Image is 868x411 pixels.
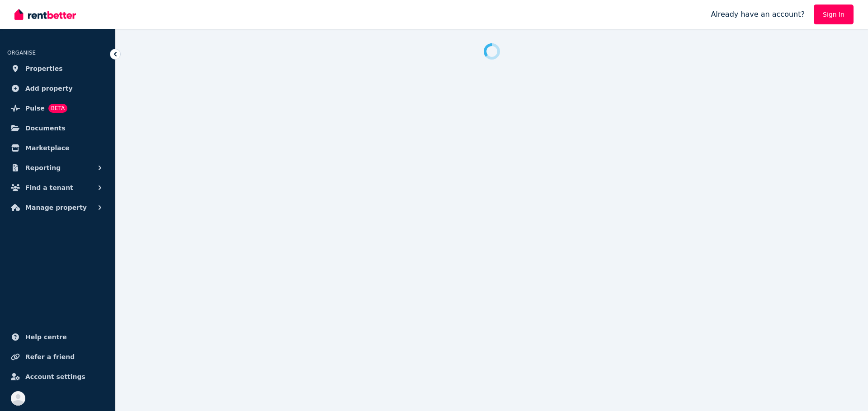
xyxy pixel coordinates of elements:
span: BETA [48,104,67,113]
button: Find a tenant [7,179,108,197]
button: Manage property [7,199,108,217]
button: Reporting [7,159,108,177]
a: Marketplace [7,139,108,157]
span: Reporting [25,162,61,173]
a: Add property [7,79,108,97]
span: Refer a friend [25,351,75,362]
a: Help centre [7,328,108,346]
a: Refer a friend [7,348,108,366]
img: RentBetter [14,8,76,21]
a: Account settings [7,368,108,386]
a: Documents [7,119,108,137]
span: Help centre [25,332,67,342]
a: PulseBETA [7,99,108,117]
span: Documents [25,123,66,134]
span: Find a tenant [25,182,73,193]
a: Properties [7,60,108,78]
span: Marketplace [25,143,69,153]
span: Already have an account? [711,9,805,20]
span: Properties [25,63,63,74]
span: Add property [25,83,73,94]
span: ORGANISE [7,50,36,56]
span: Manage property [25,202,87,213]
a: Sign In [814,5,854,24]
span: Account settings [25,371,85,382]
span: Pulse [25,103,45,114]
